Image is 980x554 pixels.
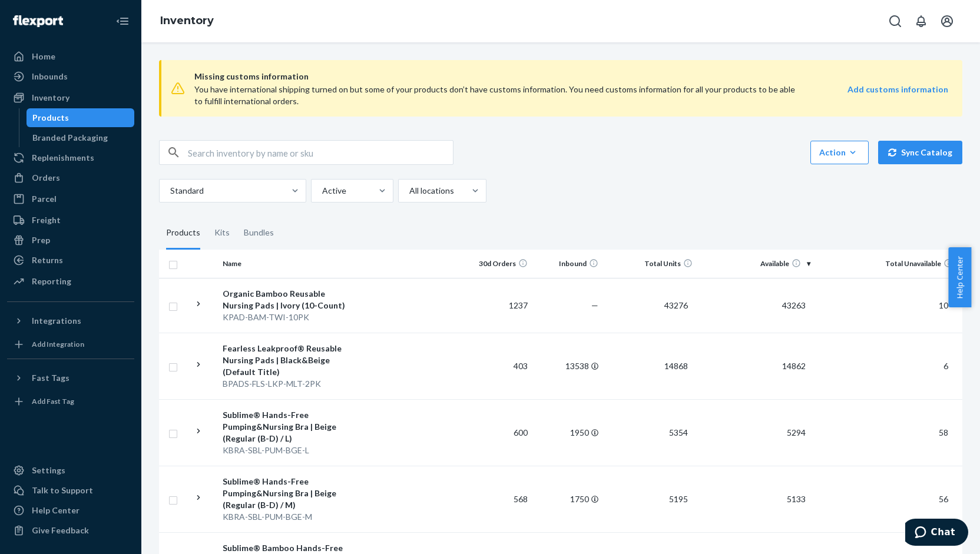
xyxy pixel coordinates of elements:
div: Products [32,112,69,124]
a: Add Fast Tag [7,392,134,411]
div: Replenishments [32,152,94,164]
th: Inbound [532,250,603,278]
div: KPAD-BAM-TWI-10PK [223,311,346,323]
span: 10 [934,300,953,310]
div: Orders [32,172,60,184]
div: Integrations [32,315,81,327]
span: 43263 [777,300,810,310]
button: Sync Catalog [878,141,962,164]
input: All locations [408,185,409,197]
a: Home [7,47,134,66]
span: 5133 [782,494,810,504]
a: Add customs information [847,84,948,107]
th: Total Units [603,250,697,278]
button: Open notifications [909,9,933,33]
div: Organic Bamboo Reusable Nursing Pads | Ivory (10-Count) [223,288,346,311]
th: Available [697,250,815,278]
input: Standard [169,185,170,197]
div: Help Center [32,505,80,516]
div: Fast Tags [32,372,69,384]
a: Orders [7,168,134,187]
a: Settings [7,461,134,480]
td: 403 [462,333,532,399]
input: Search inventory by name or sku [188,141,453,164]
ol: breadcrumbs [151,4,223,38]
span: — [591,300,598,310]
span: 5195 [664,494,693,504]
div: Talk to Support [32,485,93,496]
button: Give Feedback [7,521,134,540]
th: Name [218,250,350,278]
div: Add Fast Tag [32,396,74,406]
td: 1950 [532,399,603,466]
th: 30d Orders [462,250,532,278]
div: Parcel [32,193,57,205]
a: Inbounds [7,67,134,86]
a: Freight [7,211,134,230]
iframe: Opens a widget where you can chat to one of our agents [905,519,968,548]
span: 14868 [660,361,693,371]
div: Give Feedback [32,525,89,536]
div: KBRA-SBL-PUM-BGE-M [223,511,346,523]
div: Products [166,217,200,250]
div: Home [32,51,55,62]
span: 14862 [777,361,810,371]
a: Help Center [7,501,134,520]
div: KBRA-SBL-PUM-BGE-L [223,444,346,456]
button: Close Navigation [111,9,134,33]
button: Open account menu [935,9,959,33]
a: Inventory [7,88,134,107]
a: Reporting [7,272,134,291]
a: Parcel [7,190,134,208]
button: Open Search Box [883,9,907,33]
div: BPADS-FLS-LKP-MLT-2PK [223,378,346,390]
span: 58 [934,427,953,437]
div: Kits [214,217,230,250]
div: Add Integration [32,339,84,349]
div: Bundles [244,217,274,250]
a: Add Integration [7,335,134,354]
span: 43276 [660,300,693,310]
div: Settings [32,465,65,476]
span: 6 [939,361,953,371]
button: Talk to Support [7,481,134,500]
strong: Add customs information [847,84,948,94]
div: Reporting [32,276,71,287]
div: Freight [32,214,61,226]
td: 568 [462,466,532,532]
a: Replenishments [7,148,134,167]
div: Action [819,147,860,158]
th: Total Unavailable [815,250,962,278]
div: Fearless Leakproof® Reusable Nursing Pads | Black&Beige (Default Title) [223,343,346,378]
div: Sublime® Hands-Free Pumping&Nursing Bra | Beige (Regular (B-D) / L) [223,409,346,444]
button: Action [810,141,869,164]
div: Sublime® Hands-Free Pumping&Nursing Bra | Beige (Regular (B-D) / M) [223,476,346,511]
div: Branded Packaging [32,132,108,144]
td: 600 [462,399,532,466]
span: 5354 [664,427,693,437]
td: 13538 [532,333,603,399]
div: You have international shipping turned on but some of your products don’t have customs informatio... [194,84,797,107]
button: Fast Tags [7,369,134,387]
a: Inventory [160,14,214,27]
div: Inventory [32,92,69,104]
img: Flexport logo [13,15,63,27]
a: Returns [7,251,134,270]
span: 56 [934,494,953,504]
button: Help Center [948,247,971,307]
input: Active [321,185,322,197]
a: Products [27,108,135,127]
div: Prep [32,234,50,246]
button: Integrations [7,311,134,330]
td: 1750 [532,466,603,532]
div: Returns [32,254,63,266]
a: Prep [7,231,134,250]
td: 1237 [462,278,532,333]
span: 5294 [782,427,810,437]
div: Inbounds [32,71,68,82]
a: Branded Packaging [27,128,135,147]
span: Missing customs information [194,69,948,84]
